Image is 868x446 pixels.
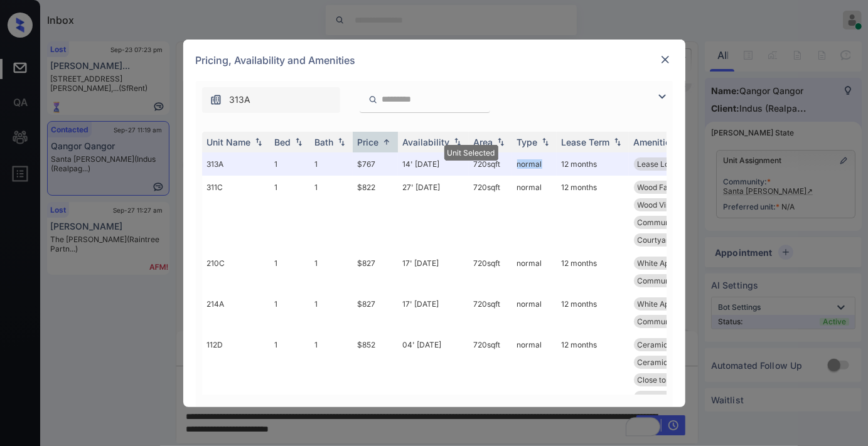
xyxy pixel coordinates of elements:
span: Wood Faux Blind... [638,183,702,192]
div: Price [358,137,379,147]
span: Ceramic Tile Di... [638,358,699,367]
div: Area [474,137,493,147]
img: sorting [611,137,624,146]
td: 1 [310,176,353,252]
td: 1 [270,252,310,292]
td: 720 sqft [469,252,512,292]
td: normal [512,292,557,333]
td: normal [512,152,557,176]
td: $822 [353,176,398,252]
td: $827 [353,252,398,292]
td: 12 months [557,252,629,292]
span: Community Fee [638,276,694,285]
td: 1 [270,176,310,252]
td: 12 months [557,176,629,252]
td: 17' [DATE] [398,252,469,292]
div: Availability [403,137,450,147]
img: icon-zuma [368,94,378,105]
td: 1 [310,333,353,409]
span: Wood Vinyl Dini... [638,200,699,210]
img: sorting [539,137,552,146]
div: Type [517,137,538,147]
td: 1 [310,252,353,292]
td: 04' [DATE] [398,333,469,409]
td: 1 [310,152,353,176]
div: Bed [275,137,291,147]
td: 313A [202,152,270,176]
td: $767 [353,152,398,176]
img: sorting [335,137,348,146]
img: sorting [292,137,305,146]
span: White Appliance... [638,299,701,309]
img: icon-zuma [655,89,670,104]
span: Ceramic Tile Ba... [638,340,700,349]
td: 12 months [557,152,629,176]
td: 720 sqft [469,292,512,333]
td: 720 sqft [469,333,512,409]
div: Pricing, Availability and Amenities [183,40,685,81]
img: close [659,53,672,66]
span: 313A [230,93,251,107]
span: Close to [PERSON_NAME]... [638,375,735,385]
td: 17' [DATE] [398,292,469,333]
span: Community Fee [638,317,694,326]
td: normal [512,176,557,252]
img: sorting [451,137,464,146]
td: 12 months [557,292,629,333]
span: Lease Lock [638,159,678,169]
td: 1 [270,333,310,409]
td: $852 [353,333,398,409]
td: 311C [202,176,270,252]
td: $827 [353,292,398,333]
div: Lease Term [562,137,610,147]
td: 12 months [557,333,629,409]
span: Community Fee [638,218,694,227]
td: 214A [202,292,270,333]
div: Unit Name [207,137,251,147]
td: 14' [DATE] [398,152,469,176]
span: Lease Lock [638,393,678,402]
td: 112D [202,333,270,409]
td: 1 [270,292,310,333]
td: 720 sqft [469,176,512,252]
div: Amenities [634,137,676,147]
td: normal [512,252,557,292]
img: sorting [380,137,393,147]
img: sorting [252,137,265,146]
td: 720 sqft [469,152,512,176]
div: Bath [315,137,334,147]
img: sorting [495,137,507,146]
span: White Appliance... [638,258,701,268]
td: normal [512,333,557,409]
img: icon-zuma [210,93,222,106]
span: Courtyard view [638,235,693,245]
td: 1 [310,292,353,333]
td: 27' [DATE] [398,176,469,252]
td: 210C [202,252,270,292]
td: 1 [270,152,310,176]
